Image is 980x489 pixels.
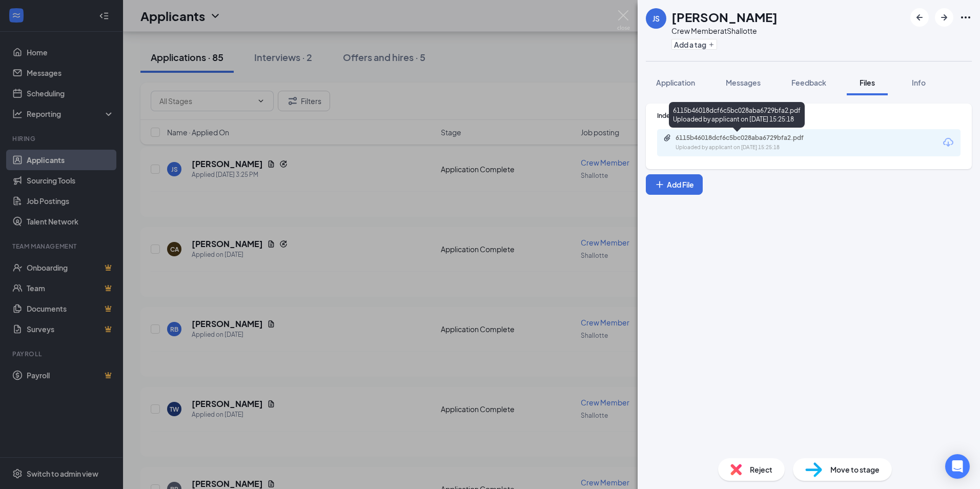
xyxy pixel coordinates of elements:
span: Application [656,78,695,87]
div: Open Intercom Messenger [945,454,970,479]
div: Indeed Resume [657,111,961,120]
svg: Plus [708,42,714,48]
svg: Download [942,136,954,149]
button: ArrowRight [935,8,953,27]
div: JS [652,13,660,24]
span: Files [860,78,875,87]
svg: ArrowLeftNew [913,11,926,24]
svg: Plus [655,179,665,190]
button: ArrowLeftNew [910,8,929,27]
div: Uploaded by applicant on [DATE] 15:25:18 [676,144,829,152]
span: Reject [750,464,772,475]
div: Crew Member at Shallotte [671,26,778,36]
button: Add FilePlus [646,174,703,195]
div: 6115b46018dcf6c5bc028aba6729bfa2.pdf [676,134,819,142]
span: Feedback [791,78,826,87]
button: PlusAdd a tag [671,39,717,50]
span: Move to stage [830,464,880,475]
a: Paperclip6115b46018dcf6c5bc028aba6729bfa2.pdfUploaded by applicant on [DATE] 15:25:18 [663,134,829,152]
h1: [PERSON_NAME] [671,8,778,26]
svg: ArrowRight [938,11,950,24]
div: 6115b46018dcf6c5bc028aba6729bfa2.pdf Uploaded by applicant on [DATE] 15:25:18 [669,102,805,128]
svg: Paperclip [663,134,671,142]
span: Messages [726,78,761,87]
span: Info [912,78,926,87]
svg: Ellipses [959,11,972,24]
